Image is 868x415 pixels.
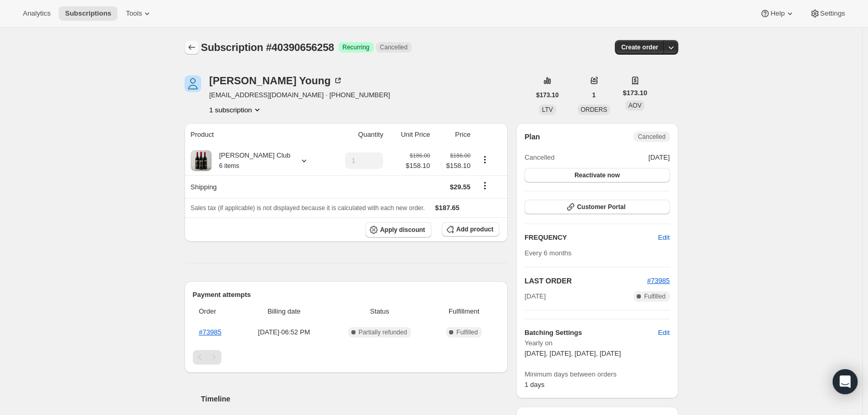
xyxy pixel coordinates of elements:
span: Partially refunded [359,328,407,336]
span: ORDERS [581,106,607,113]
span: Fulfilled [456,328,478,336]
span: $173.10 [536,91,559,99]
h2: Payment attempts [193,290,500,300]
span: Analytics [23,9,50,18]
span: Create order [621,43,658,51]
small: $186.00 [450,152,470,159]
button: $173.10 [530,88,565,102]
span: Fulfillment [435,306,493,317]
span: [DATE], [DATE], [DATE], [DATE] [524,349,621,357]
button: Reactivate now [524,168,669,183]
th: Order [193,300,241,323]
h2: FREQUENCY [524,232,658,243]
span: Billing date [243,306,324,317]
span: Minimum days between orders [524,369,669,380]
h2: Plan [524,132,540,142]
small: 6 items [219,162,240,170]
button: Tools [120,6,159,21]
button: Edit [652,229,676,246]
th: Price [433,123,474,146]
span: Settings [820,9,845,18]
span: [DATE] [649,152,670,163]
nav: Pagination [193,350,500,365]
button: Subscriptions [185,40,199,55]
span: Tools [126,9,142,18]
span: $187.65 [435,204,459,212]
span: Help [770,9,784,18]
span: [DATE] · 06:52 PM [243,327,324,338]
div: [PERSON_NAME] Young [209,75,344,86]
h6: Batching Settings [524,328,658,338]
span: Edit [658,232,669,243]
span: 1 [592,91,596,99]
span: LTV [542,106,553,113]
button: Customer Portal [524,200,669,214]
button: Shipping actions [477,180,493,191]
span: Subscription #40390656258 [201,42,334,53]
span: Cancelled [524,152,555,163]
button: Product actions [477,154,493,165]
th: Shipping [185,175,328,198]
button: Subscriptions [59,6,117,21]
span: $29.55 [450,183,470,191]
a: #73985 [199,328,221,336]
span: Every 6 months [524,249,571,257]
button: Product actions [209,105,262,115]
button: Apply discount [365,222,431,238]
span: Status [331,306,429,317]
span: AOV [628,102,641,109]
button: Analytics [17,6,57,21]
span: Cancelled [638,133,665,141]
span: Cancelled [380,43,407,51]
span: $158.10 [406,161,430,171]
span: Customer Portal [577,203,625,211]
span: Apply discount [380,226,425,234]
button: #73985 [647,276,669,286]
th: Unit Price [386,123,433,146]
span: Recurring [343,43,370,51]
span: $158.10 [437,161,471,171]
a: #73985 [647,277,669,284]
h2: LAST ORDER [524,276,647,286]
button: Add product [442,222,499,237]
th: Quantity [328,123,387,146]
div: [PERSON_NAME] Club [212,150,291,171]
small: $186.00 [410,152,430,159]
span: Yearly on [524,338,669,348]
th: Product [185,123,328,146]
span: 1 days [524,381,544,388]
button: 1 [586,88,602,102]
button: Edit [652,325,676,341]
span: Reactivate now [574,171,620,179]
div: Open Intercom Messenger [833,369,858,394]
span: Sales tax (if applicable) is not displayed because it is calculated with each new order. [191,204,425,212]
h2: Timeline [201,394,508,404]
button: Help [754,6,801,21]
button: Create order [615,40,664,55]
span: [EMAIL_ADDRESS][DOMAIN_NAME] · [PHONE_NUMBER] [209,90,390,100]
span: $173.10 [623,88,647,98]
span: [DATE] [524,291,546,302]
span: Subscriptions [65,9,111,18]
span: Natasha Young [185,75,201,92]
span: Add product [456,225,493,234]
span: Fulfilled [644,292,665,301]
span: Edit [658,328,669,338]
button: Settings [804,6,851,21]
img: product img [191,150,212,171]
